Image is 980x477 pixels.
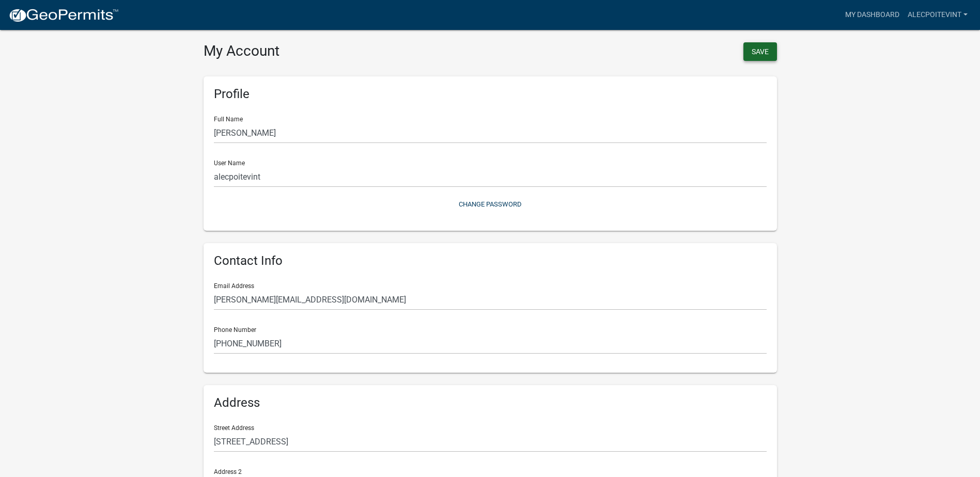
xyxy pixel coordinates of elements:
[214,395,767,410] h6: Address
[204,42,483,60] h3: My Account
[841,5,904,25] a: My Dashboard
[214,196,767,213] button: Change Password
[904,5,972,25] a: alecpoitevint
[743,42,777,61] button: Save
[214,87,767,102] h6: Profile
[214,253,767,268] h6: Contact Info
